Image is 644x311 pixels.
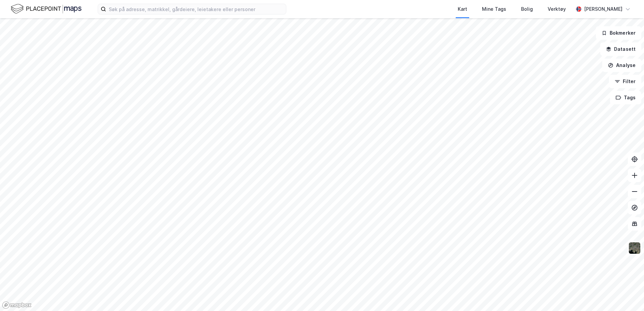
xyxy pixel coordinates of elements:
div: Kontrollprogram for chat [610,279,644,311]
input: Søk på adresse, matrikkel, gårdeiere, leietakere eller personer [106,4,286,14]
div: Verktøy [548,5,566,13]
div: Kart [458,5,467,13]
div: Bolig [521,5,533,13]
img: logo.f888ab2527a4732fd821a326f86c7f29.svg [11,3,82,15]
div: Mine Tags [482,5,506,13]
div: [PERSON_NAME] [584,5,622,13]
iframe: Chat Widget [610,279,644,311]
